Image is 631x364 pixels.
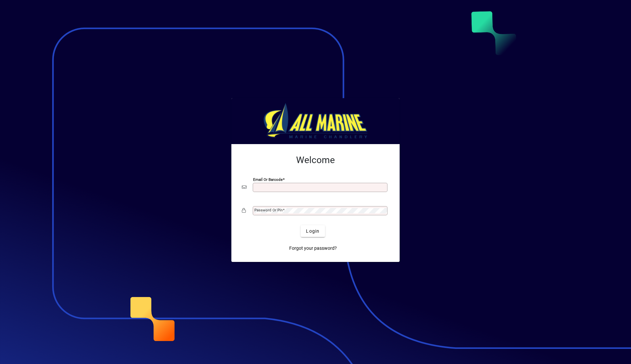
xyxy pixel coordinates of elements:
[287,242,339,254] a: Forgot your password?
[306,228,319,235] span: Login
[253,177,283,182] mat-label: Email or Barcode
[242,155,389,166] h2: Welcome
[254,208,283,212] mat-label: Password or Pin
[289,245,337,252] span: Forgot your password?
[301,225,325,237] button: Login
